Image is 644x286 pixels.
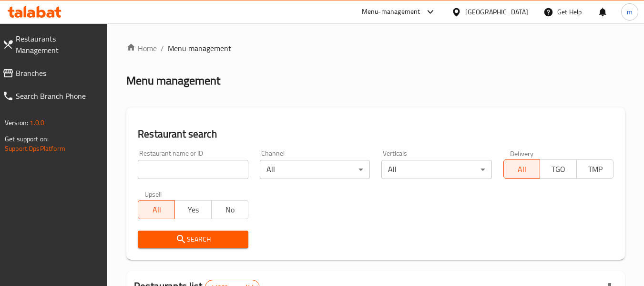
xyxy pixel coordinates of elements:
[168,42,231,54] span: Menu management
[179,203,208,217] span: Yes
[161,42,164,54] li: /
[138,231,248,248] button: Search
[174,200,212,219] button: Yes
[508,162,537,176] span: All
[138,200,175,219] button: All
[5,117,28,129] span: Version:
[5,133,49,145] span: Get support on:
[138,127,613,141] h2: Restaurant search
[16,33,100,56] span: Restaurants Management
[465,7,528,17] div: [GEOGRAPHIC_DATA]
[126,42,625,54] nav: breadcrumb
[627,7,633,17] span: m
[126,73,220,88] h2: Menu management
[5,142,65,155] a: Support.OpsPlatform
[576,159,613,179] button: TMP
[260,160,370,179] div: All
[381,160,491,179] div: All
[540,159,577,179] button: TGO
[126,42,157,54] a: Home
[510,150,534,157] label: Delivery
[145,233,240,245] span: Search
[16,67,100,79] span: Branches
[362,6,420,18] div: Menu-management
[215,203,245,217] span: No
[544,162,573,176] span: TGO
[142,203,171,217] span: All
[30,117,44,129] span: 1.0.0
[138,160,248,179] input: Search for restaurant name or ID..
[581,162,610,176] span: TMP
[503,159,541,179] button: All
[16,90,100,102] span: Search Branch Phone
[211,200,248,219] button: No
[144,191,162,197] label: Upsell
